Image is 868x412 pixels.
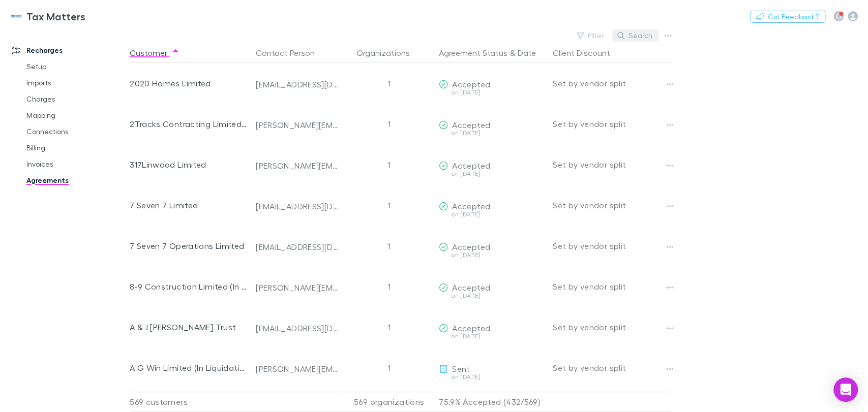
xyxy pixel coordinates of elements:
[26,10,85,22] h3: Tax Matters
[130,266,248,307] div: 8-9 Construction Limited (In Liquidation)
[256,242,339,252] div: [EMAIL_ADDRESS][DOMAIN_NAME]
[439,333,545,339] div: on [DATE]
[553,307,671,347] div: Set by vendor split
[572,29,610,42] button: Filter
[439,293,545,299] div: on [DATE]
[750,11,825,23] button: Got Feedback?
[553,266,671,307] div: Set by vendor split
[452,364,470,373] span: Sent
[343,185,435,226] div: 1
[612,29,659,42] button: Search
[10,10,22,22] img: Tax Matters 's Logo
[2,42,137,58] a: Recharges
[553,226,671,266] div: Set by vendor split
[343,63,435,104] div: 1
[16,123,137,140] a: Connections
[452,242,490,251] span: Accepted
[439,392,545,411] p: 75.9% Accepted (432/569)
[256,43,327,63] button: Contact Person
[452,161,490,170] span: Accepted
[439,252,545,258] div: on [DATE]
[130,307,248,347] div: A & J [PERSON_NAME] Trust
[256,120,339,130] div: [PERSON_NAME][EMAIL_ADDRESS][DOMAIN_NAME]
[130,43,179,63] button: Customer
[343,392,435,412] div: 569 organizations
[256,323,339,333] div: [EMAIL_ADDRESS][DOMAIN_NAME]
[439,374,545,380] div: on [DATE]
[343,307,435,347] div: 1
[553,347,671,388] div: Set by vendor split
[16,75,137,91] a: Imports
[130,347,248,388] div: A G Win Limited (In Liquidation)
[256,364,339,374] div: [PERSON_NAME][EMAIL_ADDRESS][DOMAIN_NAME]
[130,392,252,412] div: 569 customers
[518,43,536,63] button: Date
[439,211,545,217] div: on [DATE]
[343,266,435,307] div: 1
[130,226,248,266] div: 7 Seven 7 Operations Limited
[452,120,490,130] span: Accepted
[439,43,545,63] div: &
[130,185,248,226] div: 7 Seven 7 Limited
[16,140,137,156] a: Billing
[343,144,435,185] div: 1
[256,79,339,89] div: [EMAIL_ADDRESS][DOMAIN_NAME]
[439,89,545,96] div: on [DATE]
[439,130,545,136] div: on [DATE]
[130,144,248,185] div: 317Linwood Limited
[256,201,339,211] div: [EMAIL_ADDRESS][DOMAIN_NAME]
[553,43,622,63] button: Client Discount
[4,4,92,28] a: Tax Matters
[343,226,435,266] div: 1
[256,161,339,171] div: [PERSON_NAME][EMAIL_ADDRESS][DOMAIN_NAME]
[452,201,490,211] span: Accepted
[439,43,507,63] button: Agreement Status
[356,43,422,63] button: Organizations
[343,347,435,388] div: 1
[16,58,137,75] a: Setup
[553,144,671,185] div: Set by vendor split
[130,63,248,104] div: 2020 Homes Limited
[256,282,339,293] div: [PERSON_NAME][EMAIL_ADDRESS][DOMAIN_NAME]
[16,172,137,188] a: Agreements
[452,79,490,89] span: Accepted
[16,107,137,123] a: Mapping
[16,156,137,172] a: Invoices
[452,323,490,333] span: Accepted
[452,282,490,292] span: Accepted
[553,185,671,226] div: Set by vendor split
[553,63,671,104] div: Set by vendor split
[130,104,248,144] div: 2Tracks Contracting Limited (In Liquidation)
[16,91,137,107] a: Charges
[343,104,435,144] div: 1
[439,171,545,177] div: on [DATE]
[833,377,858,402] div: Open Intercom Messenger
[553,104,671,144] div: Set by vendor split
